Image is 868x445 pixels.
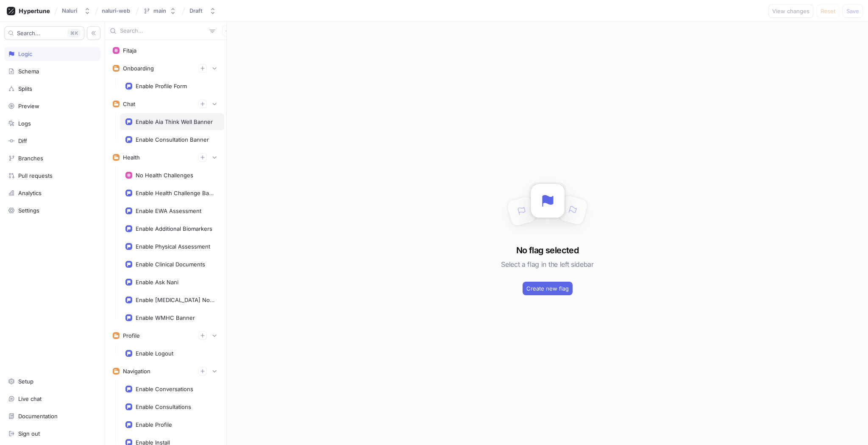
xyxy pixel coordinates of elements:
div: Enable [MEDICAL_DATA] Notice [136,297,215,303]
div: Live chat [18,395,42,402]
span: naluri-web [102,8,130,14]
div: Enable Profile Form [136,83,187,90]
span: Reset [821,8,835,14]
span: Search... [17,31,40,36]
div: Enable EWA Assessment [136,207,201,214]
div: Draft [189,7,203,14]
div: Preview [18,103,39,109]
div: Navigation [123,368,150,375]
button: Reset [817,4,839,18]
div: Health [123,154,140,161]
button: Save [843,4,863,18]
div: Enable Health Challenge Banner [136,190,215,196]
div: Sign out [18,430,40,437]
h3: No flag selected [516,244,579,257]
button: main [140,4,180,18]
div: Chat [123,101,135,107]
h5: Select a flag in the left sidebar [501,257,593,272]
button: View changes [768,4,813,18]
div: Fitaja [123,47,136,54]
input: Search... [120,27,206,35]
div: Naluri [62,7,77,14]
div: Enable Physical Assessment [136,243,210,250]
div: Pull requests [18,172,53,179]
div: Enable WMHC Banner [136,314,195,321]
div: Logic [18,50,32,57]
div: Enable Consultations [136,403,191,410]
span: Save [846,8,859,14]
div: Documentation [18,413,58,420]
a: Documentation [4,409,100,423]
span: Create new flag [526,286,569,291]
div: Enable Additional Biomarkers [136,225,212,232]
div: Analytics [18,190,42,196]
div: Enable Ask Nani [136,279,178,285]
div: No Health Challenges [136,172,193,179]
div: main [153,7,166,14]
button: Create new flag [523,282,573,295]
button: Naluri [58,4,94,18]
div: Enable Aia Think Well Banner [136,118,213,125]
div: Schema [18,68,39,75]
div: Diff [18,137,27,144]
div: Enable Profile [136,421,172,428]
div: Setup [18,378,33,385]
button: Draft [186,4,220,18]
div: Enable Clinical Documents [136,261,205,268]
div: Enable Conversations [136,386,193,392]
div: K [67,29,81,37]
div: Onboarding [123,65,154,72]
div: Enable Consultation Banner [136,136,209,143]
span: View changes [772,8,810,14]
div: Enable Logout [136,350,173,357]
div: Branches [18,155,43,162]
div: Splits [18,85,32,92]
div: Settings [18,207,39,214]
div: Logs [18,120,31,127]
div: Profile [123,332,140,339]
button: Search...K [4,26,84,40]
